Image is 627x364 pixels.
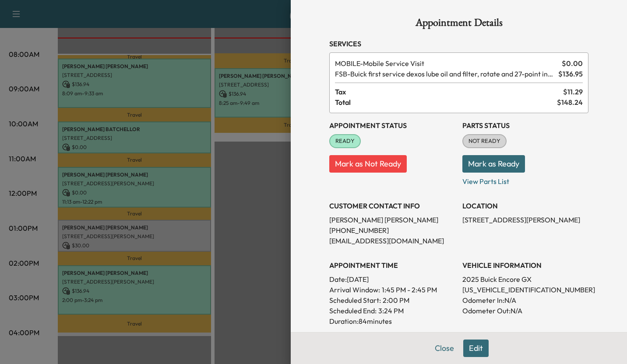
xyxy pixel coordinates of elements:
p: [EMAIL_ADDRESS][DOMAIN_NAME] [329,236,455,246]
button: Close [429,340,460,357]
p: Scheduled End: [329,305,377,316]
p: Duration: 84 minutes [329,316,455,326]
button: Mark as Ready [462,155,525,173]
h3: APPOINTMENT TIME [329,260,455,270]
h3: Appointment Status [329,120,455,131]
span: $ 136.95 [558,69,583,79]
p: Odometer Out: N/A [462,305,588,316]
span: $ 11.29 [563,87,583,97]
p: 3:24 PM [378,305,404,316]
p: [STREET_ADDRESS][PERSON_NAME] [462,215,588,225]
span: NOT READY [463,137,506,146]
button: Edit [463,340,489,357]
h3: VEHICLE INFORMATION [462,260,588,270]
button: Mark as Not Ready [329,155,407,173]
p: View Parts List [462,173,588,187]
p: 2:00 PM [383,295,409,305]
p: Arrival Window: [329,284,455,295]
span: Buick first service dexos lube oil and filter, rotate and 27-point inspection. [335,69,555,79]
span: 1:45 PM - 2:45 PM [382,284,437,295]
p: [PHONE_NUMBER] [329,225,455,236]
span: Tax [335,87,563,97]
p: 2025 Buick Encore GX [462,274,588,284]
p: Odometer In: N/A [462,295,588,305]
span: Total [335,97,557,107]
p: [US_VEHICLE_IDENTIFICATION_NUMBER] [462,284,588,295]
p: [PERSON_NAME] [PERSON_NAME] [329,215,455,225]
h1: Appointment Details [329,17,588,31]
p: Date: [DATE] [329,274,455,284]
span: Mobile Service Visit [335,58,558,69]
h3: LOCATION [462,201,588,211]
h3: CUSTOMER CONTACT INFO [329,201,455,211]
span: READY [330,137,360,146]
span: $ 148.24 [557,97,583,107]
h3: Parts Status [462,120,588,131]
span: $ 0.00 [562,58,583,69]
p: Scheduled Start: [329,295,381,305]
h3: Services [329,38,588,49]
